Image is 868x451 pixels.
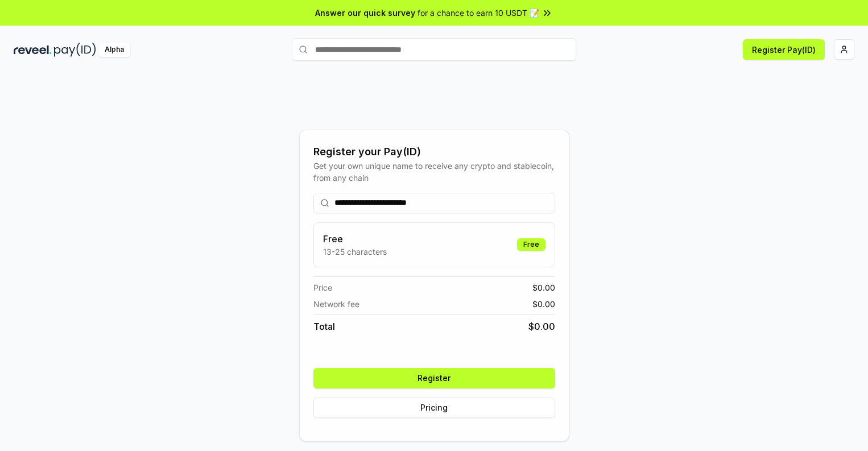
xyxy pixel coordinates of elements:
[532,298,555,310] span: $ 0.00
[313,298,359,310] span: Network fee
[313,368,555,388] button: Register
[313,160,555,184] div: Get your own unique name to receive any crypto and stablecoin, from any chain
[313,398,555,418] button: Pricing
[98,43,130,57] div: Alpha
[323,232,387,246] h3: Free
[313,320,335,333] span: Total
[743,39,825,60] button: Register Pay(ID)
[517,238,545,251] div: Free
[313,282,332,293] span: Price
[528,320,555,333] span: $ 0.00
[54,43,96,57] img: pay_id
[14,43,52,57] img: reveel_dark
[315,7,415,19] span: Answer our quick survey
[313,144,555,160] div: Register your Pay(ID)
[532,282,555,293] span: $ 0.00
[323,246,387,258] p: 13-25 characters
[418,7,539,19] span: for a chance to earn 10 USDT 📝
